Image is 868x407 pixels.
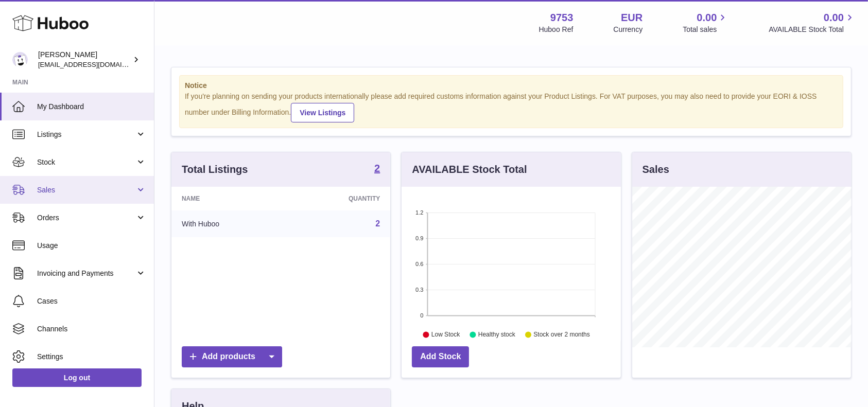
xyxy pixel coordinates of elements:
[550,11,574,25] strong: 9753
[416,209,424,216] text: 1.2
[37,102,146,112] span: My Dashboard
[621,11,643,25] strong: EUR
[539,25,574,34] div: Huboo Ref
[643,163,669,176] h3: Sales
[412,163,527,176] h3: AVAILABLE Stock Total
[12,52,28,67] img: info@welovenoni.com
[171,210,287,237] td: With Huboo
[421,312,424,318] text: 0
[291,103,354,122] a: View Listings
[37,241,146,251] span: Usage
[38,60,151,68] span: [EMAIL_ADDRESS][DOMAIN_NAME]
[37,185,135,195] span: Sales
[697,11,717,25] span: 0.00
[182,163,248,176] h3: Total Listings
[769,11,856,34] a: 0.00 AVAILABLE Stock Total
[478,331,516,338] text: Healthy stock
[614,25,643,34] div: Currency
[182,346,282,367] a: Add products
[37,324,146,334] span: Channels
[769,25,856,34] span: AVAILABLE Stock Total
[37,296,146,306] span: Cases
[683,11,728,34] a: 0.00 Total sales
[287,187,390,210] th: Quantity
[416,261,424,267] text: 0.6
[12,368,142,387] a: Log out
[38,50,131,69] div: [PERSON_NAME]
[683,25,728,34] span: Total sales
[37,130,135,139] span: Listings
[431,331,460,338] text: Low Stock
[171,187,287,210] th: Name
[374,163,380,173] strong: 2
[37,213,135,223] span: Orders
[374,163,380,175] a: 2
[824,11,844,25] span: 0.00
[37,352,146,362] span: Settings
[412,346,469,367] a: Add Stock
[185,81,838,91] strong: Notice
[37,269,135,278] span: Invoicing and Payments
[375,219,380,228] a: 2
[416,235,424,241] text: 0.9
[416,287,424,293] text: 0.3
[185,92,838,122] div: If you're planning on sending your products internationally please add required customs informati...
[534,331,590,338] text: Stock over 2 months
[37,157,135,167] span: Stock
